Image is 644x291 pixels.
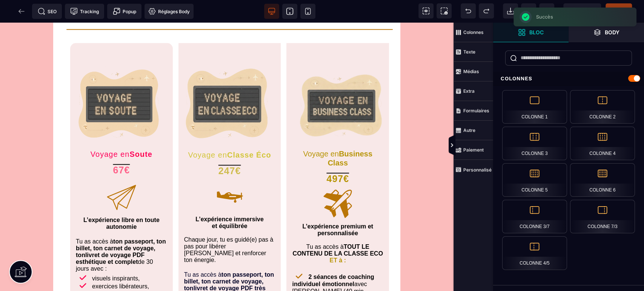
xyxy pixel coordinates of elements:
strong: Formulaires [463,108,489,113]
span: Médias [453,62,493,81]
span: Autre [453,121,493,140]
span: Importer [503,3,518,18]
strong: Extra [463,88,475,94]
span: Popup [113,8,136,15]
div: Colonne 6 [570,163,635,197]
strong: Bloc [529,29,544,35]
strong: Colonnes [463,29,484,35]
span: Formulaires [453,101,493,121]
span: visuels inspirants, [92,253,140,259]
span: Défaire [461,3,476,18]
span: SEO [38,8,57,15]
span: Tu as accès à [292,221,383,241]
img: cb7e6832efad3e898d433e88be7d3600_noun-small-plane-417645-BB7507.svg [213,155,246,192]
span: Code de suivi [65,4,104,19]
strong: Personnalisé [463,167,492,173]
span: Personnalisé [453,160,493,179]
strong: Paiement [463,147,484,153]
div: Colonne 5 [502,163,567,197]
img: e09dea70c197d2994a0891b670a6831b_Generated_Image_a4ix31a4ix31a4ix.png [292,39,390,125]
span: Enregistrer [539,3,554,18]
span: Aperçu [563,3,601,18]
strong: Texte [463,49,475,55]
span: Extra [453,81,493,101]
span: Nettoyage [521,3,536,18]
span: Voir mobile [300,4,315,19]
span: Créer une alerte modale [107,4,141,19]
span: Enregistrer le contenu [606,3,632,18]
div: Tu as accès à de 30 jours avec : [76,208,167,250]
span: avec [PERSON_NAME] (40 min chacune), [292,251,374,279]
span: Chaque jour, tu es guidé(e) pas à pas pour libérer [PERSON_NAME] et renforcer ton énergie. [184,214,274,240]
span: exercices libérateurs, [92,260,149,267]
strong: Autre [463,127,475,133]
span: Capture d'écran [437,3,452,18]
div: Colonne 1 [502,90,567,124]
span: Texte [453,42,493,62]
img: 1240b3249a529da47ca73bbb7d9d560f_Generated_Image_uekp4puekp4puekp.png [78,42,164,126]
b: L’expérience libre en toute autonomie [83,194,160,207]
span: Colonnes [453,23,493,42]
span: Ouvrir les calques [569,23,644,42]
img: 659db3409bb800c101f951bd51aada19_noun-plane-8095389-BB7507.svg [106,157,138,193]
span: Voir bureau [264,4,279,19]
b: 2 séances de coaching individuel émotionnel [292,251,374,265]
span: Rétablir [479,3,494,18]
b: L’expérience immersive [195,193,264,200]
strong: Body [605,29,619,35]
div: Colonne 2 [570,90,635,124]
strong: Médias [463,69,479,74]
span: Métadata SEO [32,4,62,19]
span: Ouvrir les blocs [493,23,569,42]
span: Voir tablette [282,4,297,19]
div: Colonne 4 [570,127,635,160]
span: Voir les composants [418,3,433,18]
b: TOUT LE CONTENU DE LA CLASSE ECO [292,221,383,234]
div: Colonne 3/7 [502,200,567,233]
b: livret de voyage PDF esthétique et complet [76,229,144,242]
b: L’expérience premium et personnalisée [302,201,373,214]
img: 5a442d4a8f656bbae5fc9cfc9ed2183a_noun-plane-8032710-BB7507.svg [321,162,354,199]
div: Colonne 7/3 [570,200,635,233]
span: Afficher les vues [493,134,501,157]
span: Paiement [453,140,493,160]
img: fcc22ad0c2c2f44d46afdc2a82091edb_Generated_Image_kfu1hhkfu1hhkfu1.png [186,32,274,126]
b: et équilibrée [212,200,247,207]
b: ET à : [184,262,266,276]
div: Colonne 4/5 [502,236,567,270]
div: Colonnes [493,72,644,86]
div: Colonne 3 [502,127,567,160]
span: Tracking [70,8,99,15]
span: Favicon [144,4,194,19]
span: Réglages Body [148,8,190,15]
b: ton passeport, ton billet, ton carnet de voyage, ton [76,216,166,236]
